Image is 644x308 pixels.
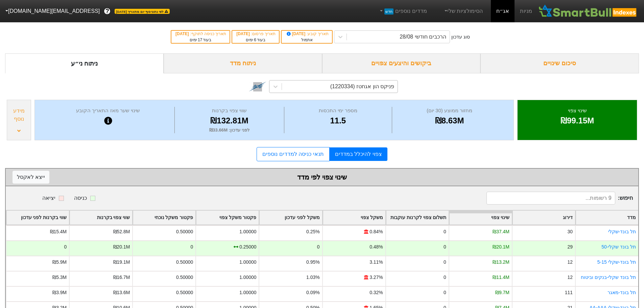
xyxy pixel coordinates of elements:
[323,211,385,224] div: Toggle SortBy
[239,274,256,281] div: 1.00000
[444,228,446,235] div: 0
[440,4,486,18] a: הסימולציות שלי
[175,37,226,43] div: בעוד ימים
[451,33,470,41] div: סוג עדכון
[526,115,628,127] div: ₪99.15M
[567,274,572,281] div: 12
[52,274,67,281] div: ₪5.3M
[486,192,615,205] input: 9 רשומות...
[526,107,628,115] div: שינוי צפוי
[13,171,49,184] button: ייצא לאקסל
[239,228,256,235] div: 1.00000
[306,289,319,296] div: 0.09%
[176,289,193,296] div: 0.50000
[369,274,383,281] div: 3.27%
[444,259,446,266] div: 0
[306,274,319,281] div: 1.03%
[9,107,29,123] div: מידע נוסף
[369,243,383,251] div: 0.48%
[444,274,446,281] div: 0
[50,228,67,235] div: ₪15.4M
[164,53,322,73] div: ניתוח מדד
[376,4,430,18] a: מדדים נוספיםחדש
[567,228,572,235] div: 30
[64,243,67,251] div: 0
[236,37,276,43] div: בעוד ימים
[175,31,226,37] div: תאריך כניסה לתוקף :
[493,274,509,281] div: ₪11.4M
[196,211,259,224] div: Toggle SortBy
[607,290,636,295] a: תל בונד-מאגר
[176,127,282,134] div: לפני עדכון : ₪33.66M
[369,228,383,235] div: 0.84%
[5,53,164,73] div: ניתוח ני״ע
[133,211,195,224] div: Toggle SortBy
[286,115,390,127] div: 11.5
[330,147,387,161] a: צפוי להיכלל במדדים
[42,194,55,202] div: יציאה
[70,211,132,224] div: Toggle SortBy
[13,172,631,182] div: שינוי צפוי לפי מדד
[495,289,509,296] div: ₪9.7M
[175,31,190,36] span: [DATE]
[493,228,509,235] div: ₪37.4M
[369,259,383,266] div: 3.11%
[400,33,446,41] div: הרכבים חודשי 28/08
[6,211,69,224] div: Toggle SortBy
[74,194,87,202] div: כניסה
[43,107,173,115] div: שינוי שער מאז התאריך הקובע
[113,289,130,296] div: ₪13.6M
[322,53,481,73] div: ביקושים והיצעים צפויים
[236,31,251,36] span: [DATE]
[113,243,130,251] div: ₪20.1M
[239,243,256,251] div: 0.25000
[52,289,67,296] div: ₪3.9M
[113,274,130,281] div: ₪16.7M
[285,31,329,37] div: תאריך קובע :
[286,107,390,115] div: מספר ימי התכסות
[369,289,383,296] div: 0.32%
[198,38,202,42] span: 17
[538,4,639,18] img: SmartBull
[608,229,636,234] a: תל בונד-שקלי
[317,243,320,251] div: 0
[493,243,509,251] div: ₪20.1M
[239,259,256,266] div: 1.00000
[176,228,193,235] div: 0.50000
[444,289,446,296] div: 0
[493,259,509,266] div: ₪13.2M
[259,211,322,224] div: Toggle SortBy
[576,211,638,224] div: Toggle SortBy
[306,259,319,266] div: 0.95%
[386,211,449,224] div: Toggle SortBy
[565,289,573,296] div: 111
[384,8,393,15] span: חדש
[191,243,193,251] div: 0
[567,243,572,251] div: 29
[449,211,512,224] div: Toggle SortBy
[486,192,633,205] span: חיפוש :
[115,9,169,14] span: לפי נתוני סוף יום מתאריך [DATE]
[236,31,276,37] div: תאריך פרסום :
[394,107,505,115] div: מחזור ממוצע (30 יום)
[113,259,130,266] div: ₪19.1M
[113,228,130,235] div: ₪52.8M
[286,31,307,36] span: [DATE]
[249,78,266,95] img: tase link
[512,211,575,224] div: Toggle SortBy
[257,147,329,161] a: תנאי כניסה למדדים נוספים
[394,115,505,127] div: ₪8.63M
[567,259,572,266] div: 12
[52,259,67,266] div: ₪5.9M
[581,275,636,280] a: תל בונד שקלי-בנקים וביטוח
[601,244,636,250] a: תל בונד שקלי-50
[330,82,394,91] div: פניקס הון אגחטז (1220334)
[239,289,256,296] div: 1.00000
[444,243,446,251] div: 0
[597,259,636,265] a: תל בונד-שקלי 5-15
[480,53,639,73] div: סיכום שינויים
[176,107,282,115] div: שווי צפוי בקרנות
[176,274,193,281] div: 0.50000
[306,228,319,235] div: 0.25%
[176,115,282,127] div: ₪132.81M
